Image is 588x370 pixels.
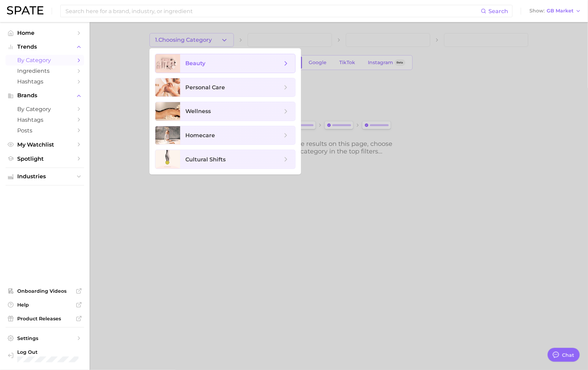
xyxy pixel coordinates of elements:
span: Ingredients [17,68,72,74]
a: Settings [6,333,84,343]
input: Search here for a brand, industry, or ingredient [65,5,481,17]
span: beauty [186,60,206,67]
a: Posts [6,125,84,136]
span: by Category [17,106,72,112]
span: Home [17,30,72,36]
span: Onboarding Videos [17,288,72,294]
a: by Category [6,55,84,66]
a: Hashtags [6,76,84,87]
a: by Category [6,104,84,114]
span: Hashtags [17,117,72,123]
button: ShowGB Market [528,7,583,16]
a: Home [6,28,84,38]
span: wellness [186,108,211,114]
span: Trends [17,44,72,50]
span: homecare [186,132,215,139]
a: Product Releases [6,313,84,324]
span: Log Out [17,349,79,355]
a: My Watchlist [6,139,84,150]
button: Brands [6,90,84,101]
a: Ingredients [6,66,84,76]
span: Posts [17,127,72,134]
span: Industries [17,173,72,180]
img: SPATE [7,6,43,14]
span: by Category [17,57,72,63]
span: Spotlight [17,156,72,162]
button: Trends [6,42,84,52]
a: Log out. Currently logged in with e-mail jiloo@estee.com. [6,347,84,365]
button: Industries [6,171,84,182]
span: Search [488,8,508,14]
span: Show [529,9,545,13]
span: Help [17,302,72,308]
span: personal care [186,84,225,91]
a: Spotlight [6,153,84,164]
span: cultural shifts [186,156,226,163]
span: My Watchlist [17,141,72,148]
span: Brands [17,92,72,99]
a: Onboarding Videos [6,286,84,296]
ul: 1.Choosing Category [149,48,301,174]
span: GB Market [547,9,574,13]
a: Help [6,300,84,310]
a: Hashtags [6,114,84,125]
span: Product Releases [17,316,72,322]
span: Settings [17,335,72,341]
span: Hashtags [17,78,72,85]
